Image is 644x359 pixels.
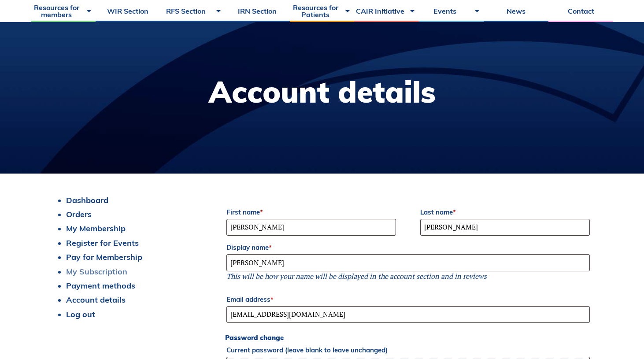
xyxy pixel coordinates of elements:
a: Dashboard [66,195,108,205]
a: Pay for Membership [66,252,142,262]
a: My Subscription [66,266,127,277]
a: Payment methods [66,281,135,291]
label: Email address [226,293,590,306]
a: My Membership [66,223,126,233]
a: Orders [66,209,92,219]
label: Last name [420,206,590,219]
label: First name [226,206,396,219]
a: Log out [66,309,95,319]
legend: Password change [225,333,284,342]
h1: Account details [209,77,436,107]
a: Register for Events [66,238,139,248]
label: Display name [226,241,590,254]
a: Account details [66,295,126,305]
em: This will be how your name will be displayed in the account section and in reviews [226,271,487,281]
label: Current password (leave blank to leave unchanged) [226,344,590,357]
